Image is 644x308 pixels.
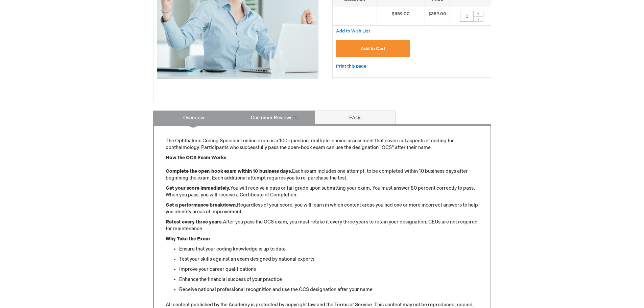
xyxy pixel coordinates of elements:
[166,236,210,242] strong: Why Take the Exam
[336,62,366,71] a: Print this page
[166,155,226,161] strong: How the OCS Exam Works
[179,266,479,273] li: Improve your career qualifications
[336,40,410,57] button: Add to Cart
[166,202,479,215] p: Regardless of your score, you will learn in which content areas you had one or more incorrect ans...
[377,7,425,25] td: $359.00
[166,168,292,174] strong: Complete the open-book exam within 10 business days.
[166,185,230,191] strong: Get your score immediately.
[425,7,450,25] td: $359.00
[179,246,479,253] li: Ensure that your coding knowledge is up to date
[166,219,223,225] strong: Retest every three years.
[166,155,479,182] p: Each exam includes one attempt, to be completed within 10 business days after beginning the exam....
[473,16,483,22] div: -
[166,185,479,198] p: You will receive a pass or fail grade upon submitting your exam. You must answer 80 percent corre...
[460,11,474,22] input: Qty
[153,111,234,124] a: Overview
[166,138,479,151] p: The Ophthalmic Coding Specialist online exam is a 100-question, multiple-choice assessment that c...
[166,202,237,208] strong: Get a performance breakdown.
[361,46,385,51] span: Add to Cart
[179,286,479,293] li: Receive national professional recognition and use the OCS designation after your name
[234,111,315,124] a: Customer Reviews1
[292,115,298,121] span: 1
[315,111,396,124] a: FAQs
[336,28,370,34] a: Add to Wish List
[179,276,479,283] li: Enhance the financial success of your practice
[473,11,483,17] div: +
[166,219,479,232] p: After you pass the OCS exam, you must retake it every three years to retain your designation. CEU...
[179,256,479,263] li: Test your skills against an exam designed by national experts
